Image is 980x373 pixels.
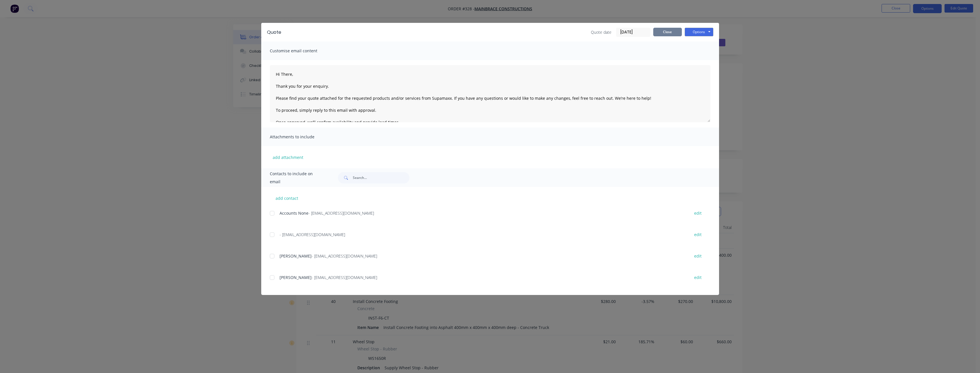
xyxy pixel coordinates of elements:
button: add contact [270,194,304,202]
span: Quote date [591,29,611,35]
button: add attachment [270,153,306,161]
span: - [EMAIL_ADDRESS][DOMAIN_NAME] [312,275,377,280]
span: - [EMAIL_ADDRESS][DOMAIN_NAME] [280,232,345,237]
span: - [EMAIL_ADDRESS][DOMAIN_NAME] [312,253,377,259]
button: Options [685,28,713,36]
span: Attachments to include [270,133,333,141]
button: edit [691,231,705,238]
span: Contacts to include on email [270,170,324,186]
button: Close [653,28,682,36]
span: - [EMAIL_ADDRESS][DOMAIN_NAME] [308,210,374,216]
textarea: Hi There, Thank you for your enquiry. Please find your quote attached for the requested products ... [270,65,710,122]
button: edit [691,252,705,260]
button: edit [691,274,705,281]
input: Search... [353,172,409,183]
span: Accounts None [280,210,308,216]
span: Customise email content [270,47,333,55]
span: [PERSON_NAME] [280,253,312,259]
span: [PERSON_NAME] [280,275,312,280]
div: Quote [267,29,281,36]
button: edit [691,209,705,217]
